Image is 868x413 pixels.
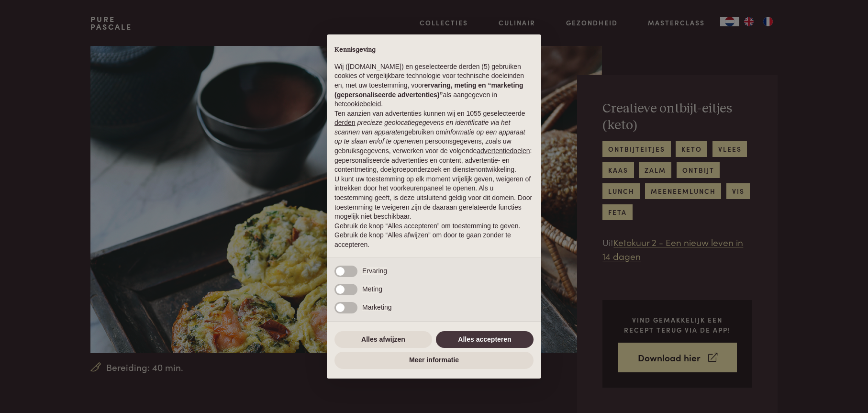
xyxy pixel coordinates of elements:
button: derden [334,118,356,128]
span: Ervaring [362,267,387,275]
button: Alles afwijzen [334,331,432,348]
span: Meting [362,285,382,293]
h2: Kennisgeving [334,46,534,55]
p: Wij ([DOMAIN_NAME]) en geselecteerde derden (5) gebruiken cookies of vergelijkbare technologie vo... [334,62,534,109]
a: cookiebeleid [344,100,381,108]
span: Marketing [362,303,391,311]
p: U kunt uw toestemming op elk moment vrijelijk geven, weigeren of intrekken door het voorkeurenpan... [334,175,534,222]
button: advertentiedoelen [477,146,530,156]
em: informatie op een apparaat op te slaan en/of te openen [334,128,525,145]
button: Meer informatie [334,352,534,369]
strong: ervaring, meting en “marketing (gepersonaliseerde advertenties)” [334,81,523,99]
em: precieze geolocatiegegevens en identificatie via het scannen van apparaten [334,119,510,136]
p: Ten aanzien van advertenties kunnen wij en 1055 geselecteerde gebruiken om en persoonsgegevens, z... [334,109,534,175]
button: Alles accepteren [436,331,534,348]
p: Gebruik de knop “Alles accepteren” om toestemming te geven. Gebruik de knop “Alles afwijzen” om d... [334,222,534,250]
